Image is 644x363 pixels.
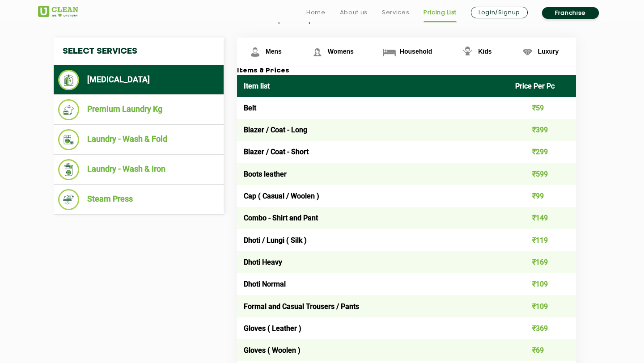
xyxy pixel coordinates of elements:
a: Services [382,7,409,18]
td: ₹99 [508,185,576,207]
td: Gloves ( Woolen ) [237,339,508,361]
span: Mens [266,48,282,55]
a: About us [340,7,368,18]
img: Premium Laundry Kg [58,99,79,120]
a: Login/Signup [471,7,528,18]
td: Blazer / Coat - Short [237,141,508,163]
img: Kids [460,44,475,60]
img: Luxury [520,44,535,60]
li: Laundry - Wash & Iron [58,159,219,180]
li: Premium Laundry Kg [58,99,219,120]
li: Steam Press [58,189,219,210]
td: ₹109 [508,295,576,317]
img: Dry Cleaning [58,70,79,90]
img: Household [381,44,397,60]
td: Cap ( Casual / Woolen ) [237,185,508,207]
span: Womens [328,48,354,55]
img: UClean Laundry and Dry Cleaning [38,6,78,17]
h3: Items & Prices [237,67,576,75]
a: Pricing List [424,7,457,18]
td: ₹119 [508,229,576,251]
td: Gloves ( Leather ) [237,317,508,339]
a: Franchise [542,7,599,19]
td: Formal and Casual Trousers / Pants [237,295,508,317]
span: Household [400,48,432,55]
td: ₹109 [508,273,576,295]
td: Dhoti / Lungi ( Silk ) [237,229,508,251]
td: Dhoti Normal [237,273,508,295]
td: ₹599 [508,163,576,185]
th: Price Per Pc [508,75,576,97]
h4: Select Services [54,38,224,65]
img: Laundry - Wash & Iron [58,159,79,180]
span: Kids [478,48,491,55]
td: ₹169 [508,251,576,273]
td: ₹149 [508,207,576,229]
td: Belt [237,97,508,119]
td: ₹369 [508,317,576,339]
span: Luxury [538,48,559,55]
img: Laundry - Wash & Fold [58,129,79,150]
img: Steam Press [58,189,79,210]
img: Womens [309,44,325,60]
td: ₹299 [508,141,576,163]
td: ₹399 [508,119,576,141]
a: Home [306,7,326,18]
li: [MEDICAL_DATA] [58,70,219,90]
img: Mens [247,44,263,60]
th: Item list [237,75,508,97]
td: ₹69 [508,339,576,361]
td: Combo - Shirt and Pant [237,207,508,229]
td: Dhoti Heavy [237,251,508,273]
td: Blazer / Coat - Long [237,119,508,141]
td: ₹59 [508,97,576,119]
li: Laundry - Wash & Fold [58,129,219,150]
td: Boots leather [237,163,508,185]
